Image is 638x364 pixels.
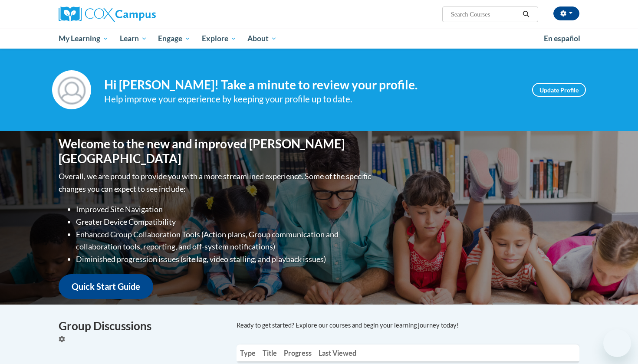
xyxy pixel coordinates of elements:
[52,70,91,109] img: Profile Image
[59,7,224,22] a: Cox Campus
[247,33,277,44] span: About
[104,78,519,92] h4: Hi [PERSON_NAME]! Take a minute to review your profile.
[59,170,373,195] p: Overall, we are proud to provide you with a more streamlined experience. Some of the specific cha...
[603,329,631,357] iframe: Button to launch messaging window
[59,318,224,334] h4: Group Discussions
[237,344,259,361] th: Type
[152,29,196,49] a: Engage
[242,29,283,49] a: About
[76,216,373,228] li: Greater Device Compatibility
[46,29,592,49] div: Main menu
[120,33,147,44] span: Learn
[553,7,579,20] button: Account Settings
[520,9,533,20] button: Search
[59,137,373,166] h1: Welcome to the new and improved [PERSON_NAME][GEOGRAPHIC_DATA]
[59,274,153,299] a: Quick Start Guide
[76,228,373,253] li: Enhanced Group Collaboration Tools (Action plans, Group communication and collaboration tools, re...
[544,34,580,43] span: En español
[53,29,114,49] a: My Learning
[538,30,586,48] a: En español
[280,344,315,361] th: Progress
[114,29,153,49] a: Learn
[315,344,360,361] th: Last Viewed
[76,253,373,266] li: Diminished progression issues (site lag, video stalling, and playback issues)
[532,83,586,97] a: Update Profile
[259,344,280,361] th: Title
[450,9,520,20] input: Search Courses
[76,203,373,216] li: Improved Site Navigation
[59,33,109,44] span: My Learning
[158,33,191,44] span: Engage
[104,92,519,106] div: Help improve your experience by keeping your profile up to date.
[202,33,237,44] span: Explore
[196,29,242,49] a: Explore
[59,7,156,22] img: Cox Campus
